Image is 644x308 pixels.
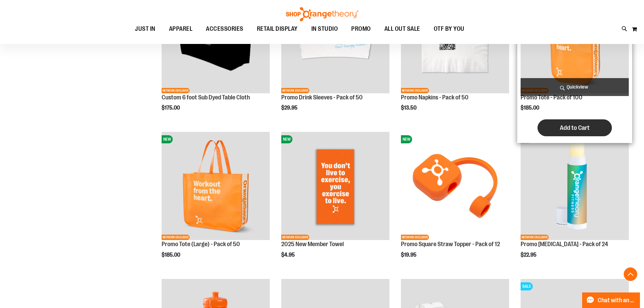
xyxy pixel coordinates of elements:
a: 2025 New Member Towel [281,241,344,247]
span: NEW [162,135,173,143]
a: Promo Square Straw Topper - Pack of 12 [401,241,500,247]
span: $13.50 [401,105,418,111]
span: $4.95 [281,252,296,258]
span: RETAIL DISPLAY [257,21,298,37]
span: NETWORK EXCLUSIVE [401,235,429,240]
a: Promo Tote (Large) - Pack of 50 [162,241,240,247]
span: $185.00 [162,252,181,258]
span: ALL OUT SALE [384,21,420,37]
span: Add to Cart [560,124,590,132]
div: product [517,128,632,275]
a: Promo [MEDICAL_DATA] - Pack of 24 [521,241,608,247]
button: Chat with an Expert [582,292,640,308]
button: Back To Top [624,267,637,281]
span: $29.95 [281,105,299,111]
span: SALE [521,282,533,290]
span: $19.95 [401,252,418,258]
img: Promo Square Straw Topper - Pack of 12 [401,132,509,240]
a: Promo Drink Sleeves - Pack of 50 [281,94,363,101]
span: NEW [401,135,412,143]
span: PROMO [351,21,371,37]
span: NETWORK EXCLUSIVE [162,88,190,93]
span: NETWORK EXCLUSIVE [521,235,549,240]
span: ACCESSORIES [206,21,243,37]
img: OTF 2025 New Member Towel [281,132,389,240]
span: $185.00 [521,105,540,111]
span: JUST IN [135,21,156,37]
div: product [158,128,273,275]
span: $175.00 [162,105,181,111]
span: NETWORK EXCLUSIVE [281,88,309,93]
a: Promo Square Straw Topper - Pack of 12NEWNETWORK EXCLUSIVE [401,132,509,241]
img: Promo Tote (Large) - Pack of 50 [162,132,270,240]
a: Promo Tote (Large) - Pack of 50NEWNETWORK EXCLUSIVE [162,132,270,241]
div: product [398,128,512,275]
span: IN STUDIO [311,21,338,37]
span: NEW [281,135,292,143]
span: NETWORK EXCLUSIVE [401,88,429,93]
a: OTF 2025 New Member TowelNEWNETWORK EXCLUSIVE [281,132,389,241]
a: Custom 6 foot Sub Dyed Table Cloth [162,94,250,101]
span: $22.95 [521,252,538,258]
a: Promo Lip Balm - Pack of 24NEWNETWORK EXCLUSIVE [521,132,629,241]
div: product [278,128,393,275]
a: Quickview [521,78,629,96]
img: Promo Lip Balm - Pack of 24 [521,132,629,240]
a: Promo Napkins - Pack of 50 [401,94,469,101]
span: NETWORK EXCLUSIVE [162,235,190,240]
a: Promo Tote - Pack of 100 [521,94,582,101]
span: Chat with an Expert [598,297,636,304]
span: NETWORK EXCLUSIVE [281,235,309,240]
span: APPAREL [169,21,193,37]
img: Shop Orangetheory [285,7,359,21]
button: Add to Cart [538,119,612,136]
span: OTF BY YOU [434,21,464,37]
